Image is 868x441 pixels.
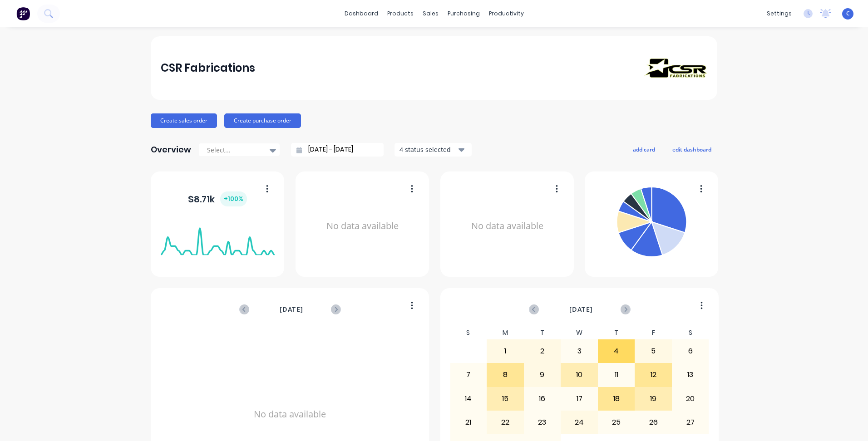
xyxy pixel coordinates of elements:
div: 9 [524,363,561,386]
div: purchasing [443,7,484,20]
div: 24 [561,411,597,434]
div: 6 [672,340,709,363]
div: sales [418,7,443,20]
button: edit dashboard [666,143,717,155]
div: $ 8.71k [188,191,247,206]
div: 18 [598,387,635,410]
div: No data available [450,183,564,269]
a: dashboard [340,7,383,20]
div: 17 [561,387,597,410]
div: + 100 % [220,191,247,206]
div: 12 [635,363,671,386]
button: add card [627,143,661,155]
img: CSR Fabrications [644,58,707,78]
div: 4 status selected [399,145,457,154]
div: 13 [672,363,709,386]
div: 19 [635,387,671,410]
div: 15 [487,387,523,410]
div: M [487,326,524,339]
div: T [598,326,635,339]
div: CSR Fabrications [161,59,255,77]
div: 1 [487,340,523,363]
div: T [524,326,561,339]
button: 4 status selected [395,143,472,157]
div: Overview [151,141,191,159]
span: C [846,10,850,18]
div: F [635,326,672,339]
div: productivity [484,7,528,20]
div: 27 [672,411,709,434]
div: No data available [306,183,419,269]
button: Create purchase order [224,113,301,128]
div: products [383,7,418,20]
div: 14 [450,387,487,410]
div: 3 [561,340,597,363]
div: 25 [598,411,635,434]
div: 16 [524,387,561,410]
span: [DATE] [280,304,303,314]
span: [DATE] [569,304,593,314]
div: 8 [487,363,523,386]
div: 22 [487,411,523,434]
div: 11 [598,363,635,386]
button: Create sales order [151,113,217,128]
div: 21 [450,411,487,434]
div: 26 [635,411,671,434]
div: 7 [450,363,487,386]
div: 10 [561,363,597,386]
div: 5 [635,340,671,363]
div: settings [762,7,796,20]
div: 2 [524,340,561,363]
div: S [672,326,709,339]
div: S [450,326,487,339]
div: 23 [524,411,561,434]
img: Factory [16,7,30,20]
div: 20 [672,387,709,410]
div: W [561,326,598,339]
div: 4 [598,340,635,363]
